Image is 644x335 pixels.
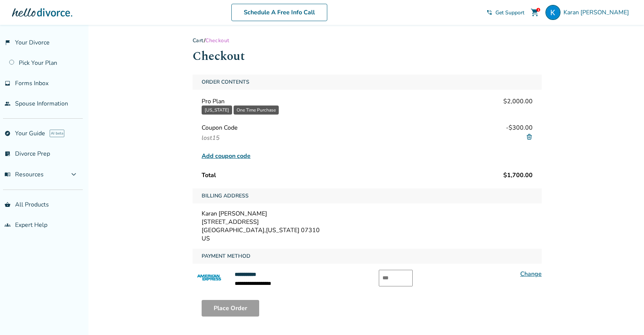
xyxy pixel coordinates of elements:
[486,9,492,15] span: phone_in_talk
[202,97,225,106] span: Pro Plan
[199,75,252,90] span: Order Contents
[69,170,78,179] span: expand_more
[202,106,232,115] button: [US_STATE]
[199,188,252,203] span: Billing Address
[5,101,11,107] span: people
[15,79,49,87] span: Forms Inbox
[503,97,533,106] span: $2,000.00
[193,47,542,66] h1: Checkout
[50,130,64,137] span: AI beta
[526,133,533,140] img: Remove code
[202,124,238,132] span: Coupon Code
[536,8,540,12] div: 1
[202,151,251,161] span: Add coupon code
[5,130,11,136] span: explore
[563,8,632,17] span: Karan [PERSON_NAME]
[606,299,644,335] iframe: Chat Widget
[5,40,11,46] span: flag_2
[5,222,11,228] span: groups
[520,270,542,278] a: Change
[495,9,524,16] span: Get Support
[506,124,533,132] span: - $300.00
[202,226,533,234] div: [GEOGRAPHIC_DATA] , [US_STATE] 07310
[231,4,327,21] a: Schedule A Free Info Call
[205,37,229,44] span: Checkout
[530,8,539,17] span: shopping_cart
[193,37,542,44] div: /
[202,234,533,243] div: US
[5,171,11,177] span: menu_book
[5,202,11,208] span: shopping_basket
[202,300,259,317] button: Place Order
[234,106,279,115] button: One Time Purchase
[193,270,226,286] img: AMEX
[202,210,533,218] div: Karan [PERSON_NAME]
[199,249,254,264] span: Payment Method
[5,170,44,179] span: Resources
[202,133,220,142] span: lost15
[503,171,533,179] span: $1,700.00
[545,5,560,20] img: Karan Bathla
[5,151,11,157] span: list_alt_check
[202,171,216,179] span: Total
[202,218,533,226] div: [STREET_ADDRESS]
[193,37,204,44] a: Cart
[486,9,524,16] a: phone_in_talkGet Support
[5,80,11,86] span: inbox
